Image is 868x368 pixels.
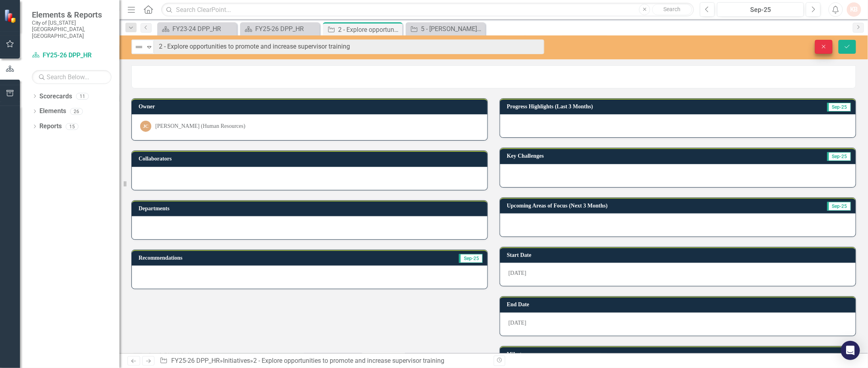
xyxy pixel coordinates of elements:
input: Search ClearPoint... [161,3,694,17]
h3: Key Challenges [507,153,715,159]
div: 5 - [PERSON_NAME] a sense of belonging and inclusive leadership in the department through two or ... [421,24,483,34]
div: [PERSON_NAME] (Human Resources) [155,122,245,130]
a: Elements [39,107,66,116]
a: FY25-26 DPP_HR [171,357,220,364]
h3: Departments [139,206,483,211]
button: KB [847,2,861,17]
a: Initiatives [223,357,250,364]
div: 26 [70,108,83,115]
span: Sep-25 [827,202,851,211]
button: Sep-25 [717,2,804,17]
span: [DATE] [508,320,526,326]
input: Search Below... [32,70,111,84]
a: 5 - [PERSON_NAME] a sense of belonging and inclusive leadership in the department through two or ... [408,24,483,34]
span: Search [664,6,681,12]
div: 11 [76,93,89,100]
h3: Start Date [507,252,852,258]
h3: Collaborators [139,156,483,162]
h3: Owner [139,104,483,110]
h3: Recommendations [139,255,361,261]
div: 2 - Explore opportunities to promote and increase supervisor training [338,25,401,35]
a: FY25-26 DPP_HR [32,51,111,60]
div: JC [140,121,151,132]
div: » » [160,356,488,366]
div: 2 - Explore opportunities to promote and increase supervisor training [253,357,444,364]
h3: Upcoming Areas of Focus (Next 3 Months) [507,203,785,209]
span: Sep-25 [827,103,851,112]
div: Open Intercom Messenger [841,341,860,360]
h3: Progress Highlights (Last 3 Months) [507,104,776,110]
span: Elements & Reports [32,10,111,20]
div: FY25-26 DPP_HR [255,24,318,34]
h3: Milestones [507,351,852,357]
h3: End Date [507,301,852,307]
div: Sep-25 [720,5,801,15]
a: Scorecards [39,92,72,101]
img: Not Defined [134,42,144,52]
span: Sep-25 [459,254,483,263]
input: This field is required [154,39,544,54]
div: FY23-24 DPP_HR [172,24,235,34]
button: Search [652,4,692,15]
a: Reports [39,122,62,131]
a: FY23-24 DPP_HR [159,24,235,34]
a: FY25-26 DPP_HR [242,24,318,34]
img: ClearPoint Strategy [4,9,18,23]
div: 15 [66,123,78,130]
span: Sep-25 [827,152,851,161]
small: City of [US_STATE][GEOGRAPHIC_DATA], [GEOGRAPHIC_DATA] [32,20,111,39]
span: [DATE] [508,270,526,276]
